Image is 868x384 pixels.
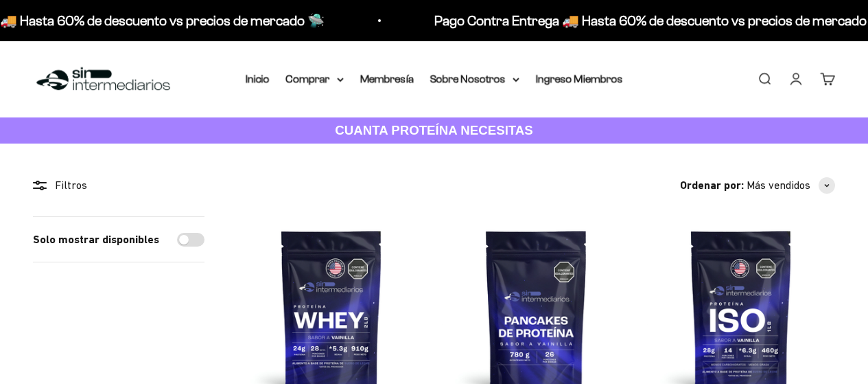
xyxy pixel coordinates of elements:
a: Inicio [246,73,270,84]
strong: CUANTA PROTEÍNA NECESITAS [335,123,533,137]
summary: Sobre Nosotros [430,70,519,88]
span: Más vendidos [747,177,810,194]
span: Ordenar por: [680,177,744,194]
a: Ingreso Miembros [536,73,623,84]
summary: Comprar [286,70,344,88]
div: Filtros [33,177,204,194]
label: Solo mostrar disponibles [33,231,159,249]
button: Más vendidos [747,177,835,194]
a: Membresía [360,73,414,84]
